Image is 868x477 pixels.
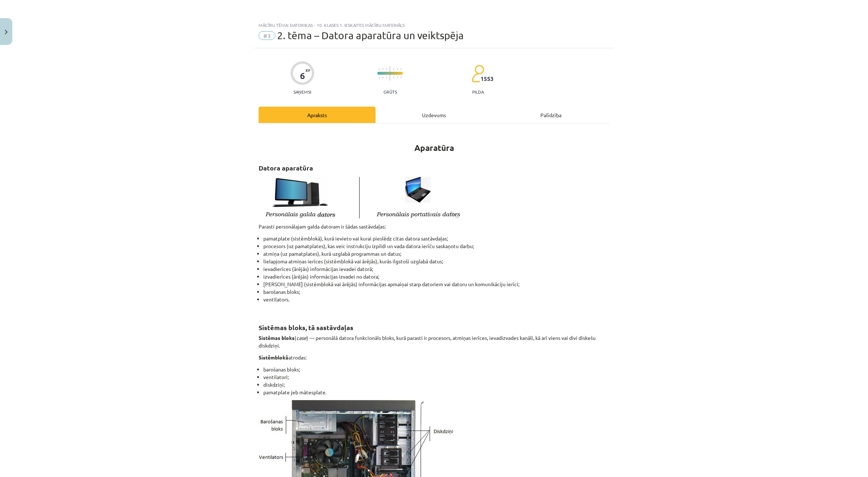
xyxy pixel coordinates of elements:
p: Grūts [384,89,397,94]
li: ventilators. [263,296,609,311]
img: icon-short-line-57e1e144782c952c97e751825c79c345078a6d821885a25fce030b3d8c18986b.svg [379,77,380,78]
img: icon-short-line-57e1e144782c952c97e751825c79c345078a6d821885a25fce030b3d8c18986b.svg [397,68,398,70]
li: pamatplate jeb mātesplate. [263,388,609,396]
li: lielapjoma atmiņas ierīces (sistēmblokā vai ārējās), kurās ilgstoši uzglabā datus; [263,258,609,265]
img: students-c634bb4e5e11cddfef0936a35e636f08e4e9abd3cc4e673bd6f9a4125e45ecb1.svg [471,65,484,83]
strong: Datora aparatūra [259,164,313,172]
img: icon-short-line-57e1e144782c952c97e751825c79c345078a6d821885a25fce030b3d8c18986b.svg [382,77,383,78]
img: icon-short-line-57e1e144782c952c97e751825c79c345078a6d821885a25fce030b3d8c18986b.svg [401,77,401,78]
span: 2. tēma – Datora aparatūra un veiktspēja [277,29,464,41]
div: 6 [300,71,305,81]
div: Mācību tēma: Datorikas - 10. klases 1. ieskaites mācību materiāls [259,22,609,28]
li: barošanas bloks; [263,366,609,373]
li: atmiņa (uz pamatplates), kurā uzglabā programmas un datus; [263,250,609,258]
p: Saņemsi [291,89,314,94]
li: pamatplate (sistēmblokā), kurā ievieto vai kurai pieslēdz citas datora sastāvdaļas; [263,235,609,242]
strong: Aparatūra [414,143,454,153]
p: atrodas: [259,354,609,361]
p: pilda [472,89,484,94]
span: 1553 [480,75,494,82]
li: barošanas bloks; [263,288,609,296]
span: #3 [259,31,275,40]
li: [PERSON_NAME] (sistēmblokā vai ārējās) informācijas apmaiņai starp datoriem vai datoru un komunik... [263,280,609,288]
img: icon-long-line-d9ea69661e0d244f92f715978eff75569469978d946b2353a9bb055b3ed8787d.svg [390,66,390,81]
img: icon-short-line-57e1e144782c952c97e751825c79c345078a6d821885a25fce030b3d8c18986b.svg [379,68,380,70]
em: case [296,334,307,341]
img: icon-close-lesson-0947bae3869378f0d4975bcd49f059093ad1ed9edebbc8119c70593378902aed.svg [5,30,8,34]
div: Uzdevums [376,107,492,123]
img: icon-short-line-57e1e144782c952c97e751825c79c345078a6d821885a25fce030b3d8c18986b.svg [382,68,383,70]
strong: Sistēmas bloks, tā sastāvdaļas [259,323,353,332]
div: Apraksts [259,107,376,123]
li: izvadierīces (ārējās) informācijas izvadei no datora; [263,273,609,280]
li: procesors (uz pamatplates), kas veic instrukciju izpildi un vada datora ierīču saskaņotu darbu; [263,242,609,250]
li: ievadierīces (ārējās) informācijas ievadei datorā; [263,265,609,273]
li: ventilatori; [263,373,609,381]
strong: Sistēmblokā [259,354,288,361]
li: diskdziņi; [263,381,609,388]
span: XP [305,68,310,72]
img: icon-short-line-57e1e144782c952c97e751825c79c345078a6d821885a25fce030b3d8c18986b.svg [401,68,401,70]
strong: Sistēmas bloks [259,334,295,341]
p: Parasti personālajam galda datoram ir šādas sastāvdaļas: [259,223,609,230]
img: icon-short-line-57e1e144782c952c97e751825c79c345078a6d821885a25fce030b3d8c18986b.svg [386,68,387,70]
img: icon-short-line-57e1e144782c952c97e751825c79c345078a6d821885a25fce030b3d8c18986b.svg [393,77,394,78]
img: icon-short-line-57e1e144782c952c97e751825c79c345078a6d821885a25fce030b3d8c18986b.svg [386,77,387,78]
p: ( ) — personālā datora funkcionāls bloks, kurā parasti ir procesors, atmiņas ierīces, ievadizvade... [259,334,609,349]
img: icon-short-line-57e1e144782c952c97e751825c79c345078a6d821885a25fce030b3d8c18986b.svg [393,68,394,70]
div: Palīdzība [492,107,609,123]
img: icon-short-line-57e1e144782c952c97e751825c79c345078a6d821885a25fce030b3d8c18986b.svg [397,77,398,78]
